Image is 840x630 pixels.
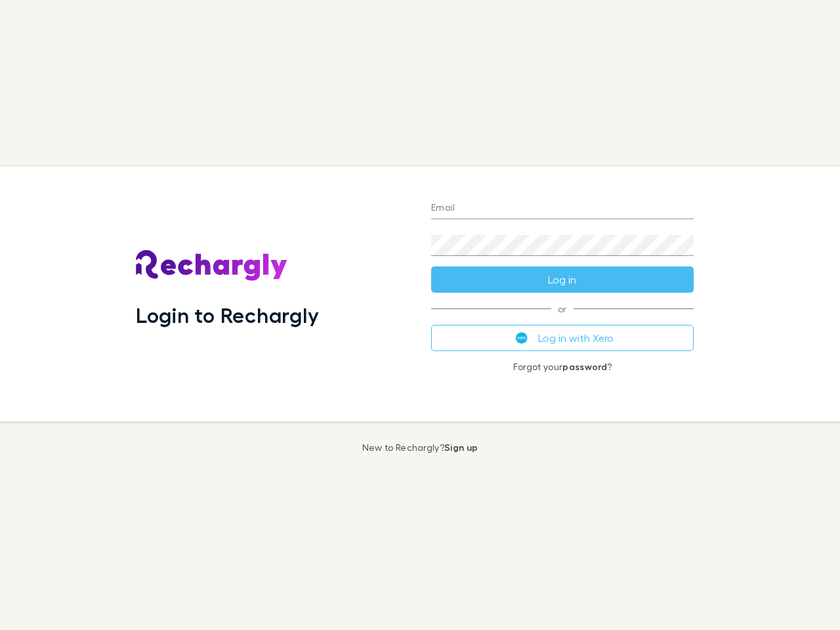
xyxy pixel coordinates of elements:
p: New to Rechargly? [362,442,478,453]
span: or [431,308,694,309]
button: Log in [431,266,694,293]
button: Log in with Xero [431,325,694,351]
img: Xero's logo [516,332,528,344]
img: Rechargly's Logo [136,250,288,282]
p: Forgot your ? [431,362,694,372]
h1: Login to Rechargly [136,303,319,327]
a: Sign up [444,442,478,453]
a: password [562,361,607,372]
